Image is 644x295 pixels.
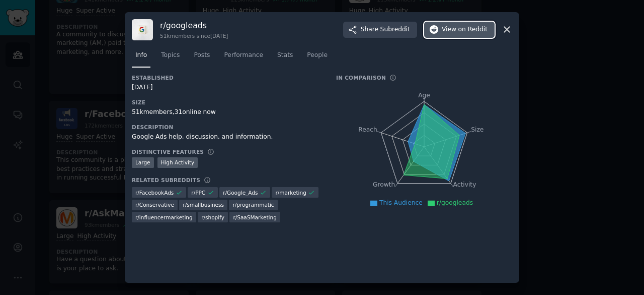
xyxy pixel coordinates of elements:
[307,51,328,60] span: People
[135,51,147,60] span: Info
[336,74,386,81] h3: In Comparison
[361,25,410,34] span: Share
[201,214,224,221] span: r/ shopify
[132,83,322,92] div: [DATE]
[471,126,484,133] tspan: Size
[233,214,276,221] span: r/ SaaSMarketing
[220,47,267,68] a: Performance
[132,157,154,168] div: Large
[232,201,274,208] span: r/ programmatic
[380,25,410,34] span: Subreddit
[132,99,322,106] h3: Size
[458,25,488,34] span: on Reddit
[132,108,322,117] div: 51k members, 31 online now
[132,19,153,40] img: googleads
[277,51,293,60] span: Stats
[442,25,488,34] span: View
[424,22,495,38] button: Viewon Reddit
[274,47,296,68] a: Stats
[157,157,198,168] div: High Activity
[373,181,395,188] tspan: Growth
[379,199,423,206] span: This Audience
[160,32,228,39] div: 51k members since [DATE]
[183,201,224,208] span: r/ smallbusiness
[160,20,228,31] h3: r/ googleads
[358,126,377,133] tspan: Reach
[224,51,263,60] span: Performance
[303,47,331,68] a: People
[132,176,200,184] h3: Related Subreddits
[157,47,183,68] a: Topics
[191,189,205,196] span: r/ PPC
[343,22,417,38] button: ShareSubreddit
[161,51,180,60] span: Topics
[135,214,193,221] span: r/ influencermarketing
[223,189,258,196] span: r/ Google_Ads
[135,189,174,196] span: r/ FacebookAds
[275,189,306,196] span: r/ marketing
[190,47,213,68] a: Posts
[135,201,174,208] span: r/ Conservative
[132,47,150,68] a: Info
[132,124,322,131] h3: Description
[194,51,210,60] span: Posts
[132,74,322,81] h3: Established
[418,92,430,99] tspan: Age
[453,181,476,188] tspan: Activity
[132,133,322,142] div: Google Ads help, discussion, and information.
[437,199,473,206] span: r/googleads
[132,148,204,155] h3: Distinctive Features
